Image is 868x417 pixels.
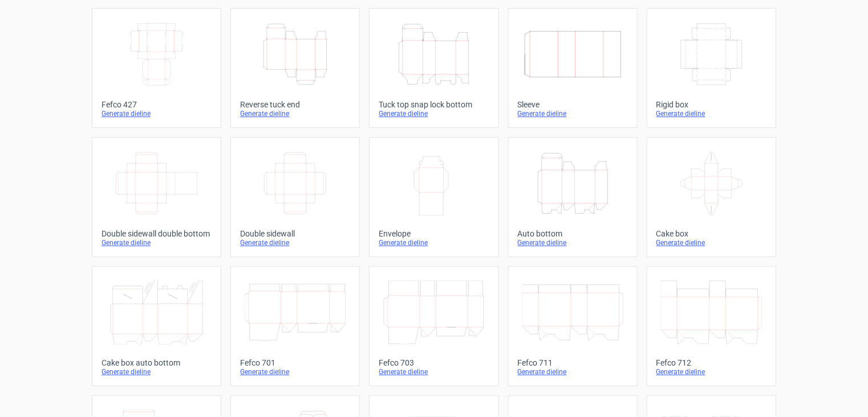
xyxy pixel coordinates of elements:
div: Generate dieline [518,367,628,376]
div: Generate dieline [240,367,350,376]
a: SleeveGenerate dieline [508,8,638,128]
div: Generate dieline [240,238,350,247]
a: Fefco 712Generate dieline [647,266,776,386]
div: Auto bottom [518,229,628,238]
div: Generate dieline [518,238,628,247]
div: Generate dieline [379,238,489,247]
a: Fefco 703Generate dieline [369,266,498,386]
a: Double sidewallGenerate dieline [230,137,360,257]
div: Fefco 703 [379,358,489,367]
div: Cake box auto bottom [102,358,212,367]
a: Auto bottomGenerate dieline [508,137,638,257]
a: Double sidewall double bottomGenerate dieline [92,137,221,257]
div: Tuck top snap lock bottom [379,100,489,109]
div: Fefco 427 [102,100,212,109]
div: Generate dieline [240,109,350,118]
div: Generate dieline [102,109,212,118]
div: Envelope [379,229,489,238]
div: Double sidewall double bottom [102,229,212,238]
a: Fefco 427Generate dieline [92,8,221,128]
div: Cake box [656,229,766,238]
a: Tuck top snap lock bottomGenerate dieline [369,8,498,128]
div: Generate dieline [102,238,212,247]
div: Generate dieline [656,238,766,247]
a: EnvelopeGenerate dieline [369,137,498,257]
div: Generate dieline [379,367,489,376]
a: Fefco 701Generate dieline [230,266,360,386]
a: Cake box auto bottomGenerate dieline [92,266,221,386]
div: Generate dieline [656,367,766,376]
div: Generate dieline [379,109,489,118]
a: Rigid boxGenerate dieline [647,8,776,128]
div: Reverse tuck end [240,100,350,109]
a: Fefco 711Generate dieline [508,266,638,386]
div: Fefco 712 [656,358,766,367]
div: Double sidewall [240,229,350,238]
div: Generate dieline [656,109,766,118]
a: Reverse tuck endGenerate dieline [230,8,360,128]
div: Generate dieline [102,367,212,376]
div: Fefco 711 [518,358,628,367]
div: Sleeve [518,100,628,109]
div: Fefco 701 [240,358,350,367]
a: Cake boxGenerate dieline [647,137,776,257]
div: Generate dieline [518,109,628,118]
div: Rigid box [656,100,766,109]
